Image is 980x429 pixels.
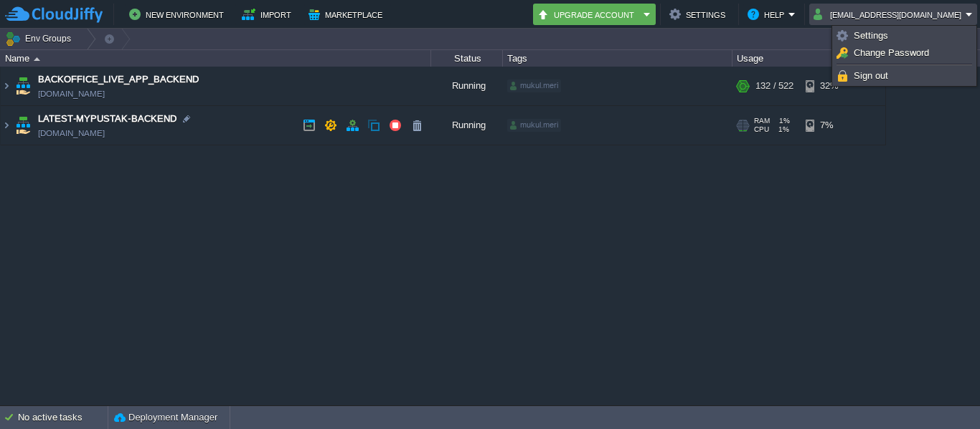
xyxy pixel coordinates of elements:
[431,106,503,145] div: Running
[13,67,33,105] img: AMDAwAAAACH5BAEAAAAALAAAAAABAAEAAAICRAEAOw==
[242,6,296,23] button: Import
[507,79,561,92] div: mukul.meri
[776,117,790,125] span: 1%
[38,87,105,101] a: [DOMAIN_NAME]
[755,67,793,105] div: 132 / 522
[854,47,929,58] span: Change Password
[834,28,974,44] a: Settings
[114,410,217,425] button: Deployment Manager
[38,72,199,87] a: BACKOFFICE_LIVE_APP_BACKEND
[18,406,108,429] div: No active tasks
[34,57,40,61] img: AMDAwAAAACH5BAEAAAAALAAAAAABAAEAAAICRAEAOw==
[5,29,76,49] button: Env Groups
[1,50,430,67] div: Name
[38,126,105,140] a: [DOMAIN_NAME]
[748,6,788,23] button: Help
[834,68,974,84] a: Sign out
[129,6,228,23] button: New Environment
[432,50,502,67] div: Status
[669,6,730,23] button: Settings
[806,106,852,145] div: 7%
[5,6,103,24] img: CloudJiffy
[1,106,12,145] img: AMDAwAAAACH5BAEAAAAALAAAAAABAAEAAAICRAEAOw==
[754,125,769,134] span: CPU
[754,117,770,125] span: RAM
[13,106,33,145] img: AMDAwAAAACH5BAEAAAAALAAAAAABAAEAAAICRAEAOw==
[854,70,888,81] span: Sign out
[507,119,561,132] div: mukul.meri
[537,6,639,23] button: Upgrade Account
[834,45,974,61] a: Change Password
[806,67,852,105] div: 32%
[775,125,789,134] span: 1%
[308,6,387,23] button: Marketplace
[1,67,12,105] img: AMDAwAAAACH5BAEAAAAALAAAAAABAAEAAAICRAEAOw==
[814,6,966,23] button: [EMAIL_ADDRESS][DOMAIN_NAME]
[431,67,503,105] div: Running
[854,30,888,41] span: Settings
[504,50,732,67] div: Tags
[38,112,176,126] a: LATEST-MYPUSTAK-BACKEND
[733,50,885,67] div: Usage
